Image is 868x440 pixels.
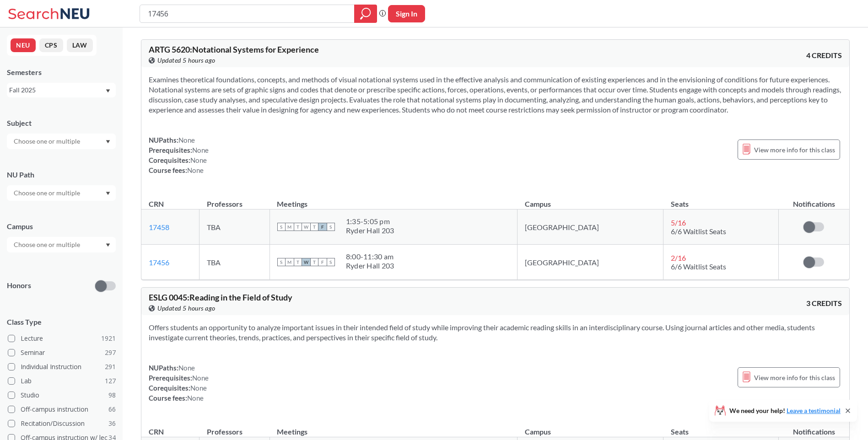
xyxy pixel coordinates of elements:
span: 1921 [101,333,116,343]
button: CPS [39,38,63,52]
span: We need your help! [729,408,841,414]
section: Examines theoretical foundations, concepts, and methods of visual notational systems used in the ... [149,75,842,115]
span: 4 CREDITS [806,50,842,60]
div: 1:35 - 5:05 pm [346,217,394,226]
span: ARTG 5620 : Notational Systems for Experience [149,44,319,54]
th: Seats [663,418,779,437]
span: None [192,374,209,382]
span: 6/6 Waitlist Seats [671,227,726,236]
p: Honors [7,280,31,291]
div: magnifying glass [354,5,377,23]
span: 6/6 Waitlist Seats [671,262,726,271]
input: Choose one or multiple [9,188,86,199]
svg: Dropdown arrow [106,192,110,195]
span: S [327,258,335,266]
span: T [294,223,302,231]
th: Campus [518,190,663,209]
a: 17456 [149,258,169,267]
label: Seminar [8,347,116,359]
th: Meetings [270,418,517,437]
div: Ryder Hall 203 [346,261,394,270]
label: Individual Instruction [8,361,116,373]
span: View more info for this class [754,372,835,383]
input: Choose one or multiple [9,136,86,147]
span: W [302,258,310,266]
label: Recitation/Discussion [8,418,116,429]
span: None [178,136,195,144]
span: T [310,258,318,266]
span: M [286,223,294,231]
span: T [310,223,318,231]
th: Campus [518,418,663,437]
span: S [277,223,286,231]
div: Dropdown arrow [7,237,116,252]
span: 291 [105,362,116,372]
svg: Dropdown arrow [106,243,110,247]
div: NUPaths: Prerequisites: Corequisites: Course fees: [149,363,209,403]
span: W [302,223,310,231]
span: None [190,384,207,392]
div: Fall 2025 [9,85,105,95]
label: Lecture [8,333,116,344]
td: [GEOGRAPHIC_DATA] [518,245,663,280]
div: 8:00 - 11:30 am [346,252,394,261]
span: 98 [108,390,116,400]
span: S [277,258,286,266]
span: 2 / 16 [671,253,686,262]
span: View more info for this class [754,144,835,156]
div: NU Path [7,170,116,180]
label: Studio [8,389,116,401]
input: Choose one or multiple [9,239,86,250]
span: ESLG 0045 : Reading in the Field of Study [149,292,292,302]
svg: Dropdown arrow [106,140,110,144]
th: Professors [199,418,270,437]
label: Off-campus instruction [8,403,116,415]
span: 297 [105,348,116,358]
span: 66 [108,404,116,414]
div: Campus [7,221,116,231]
input: Class, professor, course number, "phrase" [147,6,348,21]
label: Lab [8,375,116,387]
span: None [187,394,204,402]
a: Leave a testimonial [787,407,841,414]
div: CRN [149,199,164,209]
span: None [192,146,209,154]
div: Semesters [7,67,116,77]
div: Ryder Hall 203 [346,226,394,235]
span: 36 [108,419,116,429]
div: Dropdown arrow [7,185,116,201]
td: TBA [199,209,270,245]
span: Updated 5 hours ago [157,303,216,313]
th: Seats [663,190,779,209]
div: CRN [149,427,164,437]
th: Notifications [778,418,849,437]
div: Subject [7,118,116,128]
span: None [178,364,195,372]
div: Dropdown arrow [7,134,116,149]
button: Sign In [388,5,425,22]
span: Class Type [7,317,116,327]
section: Offers students an opportunity to analyze important issues in their intended field of study while... [149,322,842,343]
span: 127 [105,376,116,386]
div: NUPaths: Prerequisites: Corequisites: Course fees: [149,135,209,175]
span: F [318,258,327,266]
svg: Dropdown arrow [106,89,110,93]
a: 17458 [149,223,169,231]
svg: magnifying glass [360,7,371,20]
span: 3 CREDITS [806,298,842,308]
button: NEU [11,38,36,52]
span: 5 / 16 [671,218,686,227]
div: Fall 2025Dropdown arrow [7,83,116,97]
span: M [286,258,294,266]
td: TBA [199,245,270,280]
th: Meetings [270,190,517,209]
span: F [318,223,327,231]
span: None [190,156,207,164]
th: Notifications [778,190,849,209]
span: T [294,258,302,266]
td: [GEOGRAPHIC_DATA] [518,209,663,245]
span: None [187,166,204,174]
button: LAW [67,38,93,52]
th: Professors [199,190,270,209]
span: Updated 5 hours ago [157,55,216,65]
